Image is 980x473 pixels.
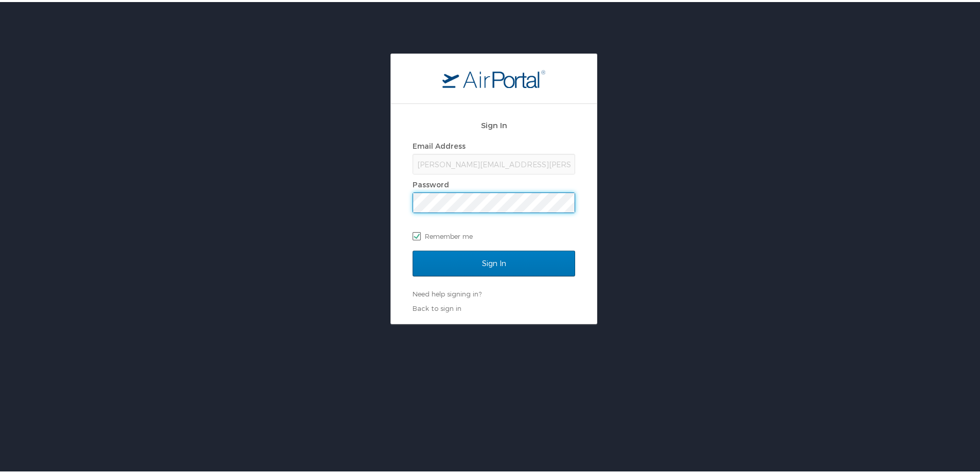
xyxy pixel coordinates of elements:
label: Password [413,178,449,187]
label: Remember me [413,226,575,242]
a: Need help signing in? [413,288,482,296]
input: Sign In [413,249,575,274]
label: Email Address [413,139,466,148]
a: Back to sign in [413,302,461,310]
h2: Sign In [413,117,575,129]
img: logo [442,67,545,86]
